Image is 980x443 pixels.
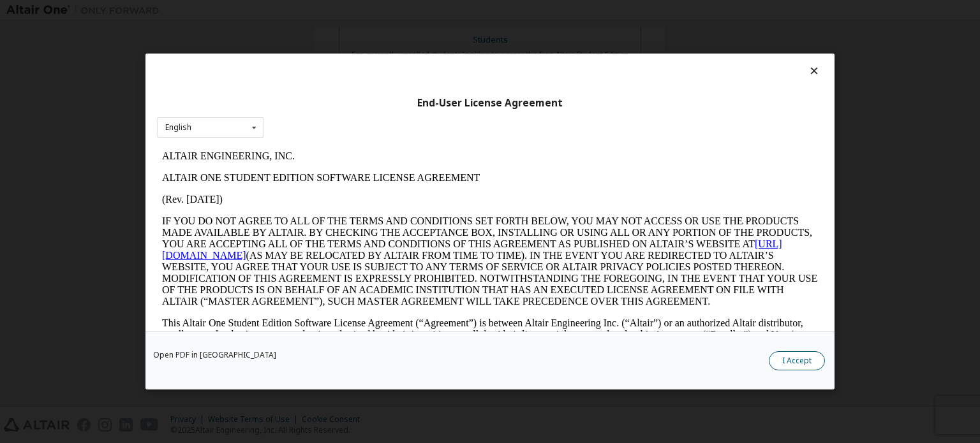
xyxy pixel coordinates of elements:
div: English [165,124,191,131]
a: [URL][DOMAIN_NAME] [5,93,625,115]
p: ALTAIR ENGINEERING, INC. [5,5,661,17]
div: End-User License Agreement [157,97,823,110]
p: IF YOU DO NOT AGREE TO ALL OF THE TERMS AND CONDITIONS SET FORTH BELOW, YOU MAY NOT ACCESS OR USE... [5,70,661,162]
p: (Rev. [DATE]) [5,48,661,60]
p: ALTAIR ONE STUDENT EDITION SOFTWARE LICENSE AGREEMENT [5,27,661,38]
button: I Accept [769,351,825,370]
p: This Altair One Student Edition Software License Agreement (“Agreement”) is between Altair Engine... [5,172,661,218]
a: Open PDF in [GEOGRAPHIC_DATA] [153,351,276,359]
